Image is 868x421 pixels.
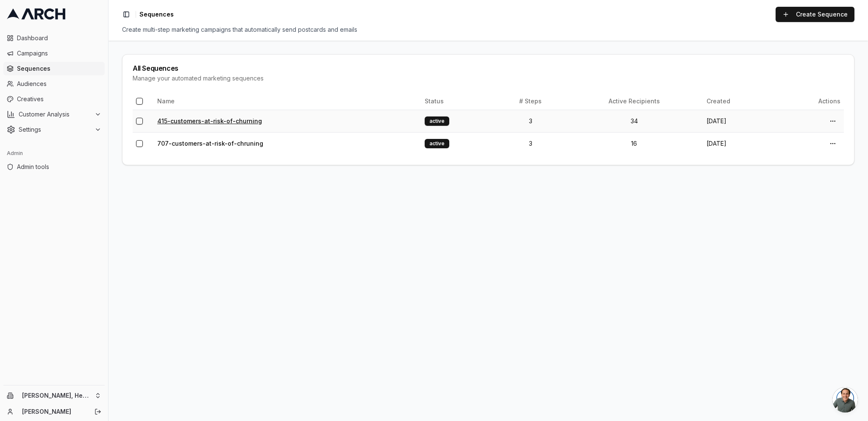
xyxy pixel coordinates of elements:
[122,25,854,34] div: Create multi-step marketing campaigns that automatically send postcards and emails
[19,110,91,119] span: Customer Analysis
[3,92,105,106] a: Creatives
[776,7,854,22] a: Create Sequence
[703,110,776,132] td: [DATE]
[92,406,104,418] button: Log out
[3,77,105,91] a: Audiences
[3,160,105,174] a: Admin tools
[22,392,91,399] span: [PERSON_NAME], Heating, Cooling and Drains
[421,93,496,110] th: Status
[3,31,105,45] a: Dashboard
[3,108,105,121] button: Customer Analysis
[425,139,449,148] div: active
[776,93,844,110] th: Actions
[703,132,776,155] td: [DATE]
[3,47,105,60] a: Campaigns
[3,147,105,160] div: Admin
[496,93,565,110] th: # Steps
[17,49,101,58] span: Campaigns
[17,95,101,103] span: Creatives
[157,117,262,125] a: 415-customers-at-risk-of-churning
[133,74,844,83] div: Manage your automated marketing sequences
[17,64,101,73] span: Sequences
[19,125,91,134] span: Settings
[496,110,565,132] td: 3
[139,10,174,19] span: Sequences
[565,93,703,110] th: Active Recipients
[703,93,776,110] th: Created
[133,65,844,72] div: All Sequences
[565,132,703,155] td: 16
[496,132,565,155] td: 3
[17,34,101,42] span: Dashboard
[3,62,105,75] a: Sequences
[565,110,703,132] td: 34
[3,123,105,136] button: Settings
[157,140,263,147] a: 707-customers-at-risk-of-chruning
[832,387,858,413] a: Open chat
[17,163,101,171] span: Admin tools
[425,116,449,126] div: active
[154,93,421,110] th: Name
[22,407,85,416] a: [PERSON_NAME]
[3,389,105,402] button: [PERSON_NAME], Heating, Cooling and Drains
[139,10,174,19] nav: breadcrumb
[17,80,101,88] span: Audiences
